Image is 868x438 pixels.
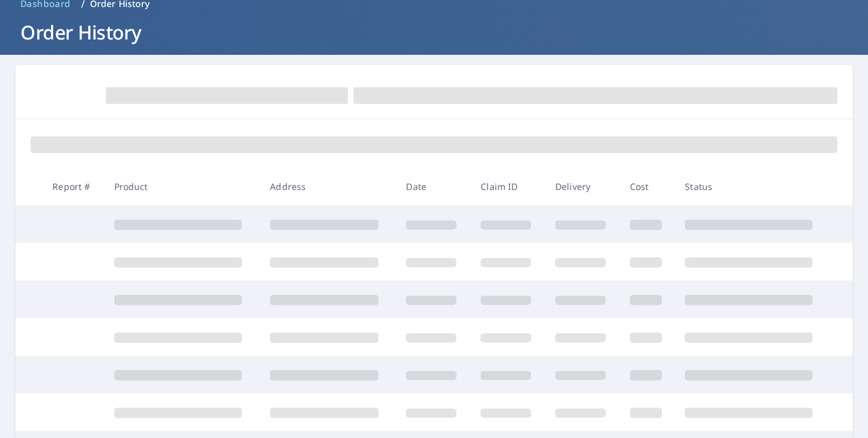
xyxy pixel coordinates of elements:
[15,19,853,45] h1: Order History
[470,168,545,205] th: Claim ID
[260,168,396,205] th: Address
[620,168,675,205] th: Cost
[104,168,260,205] th: Product
[42,168,103,205] th: Report #
[675,168,831,205] th: Status
[545,168,620,205] th: Delivery
[396,168,470,205] th: Date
